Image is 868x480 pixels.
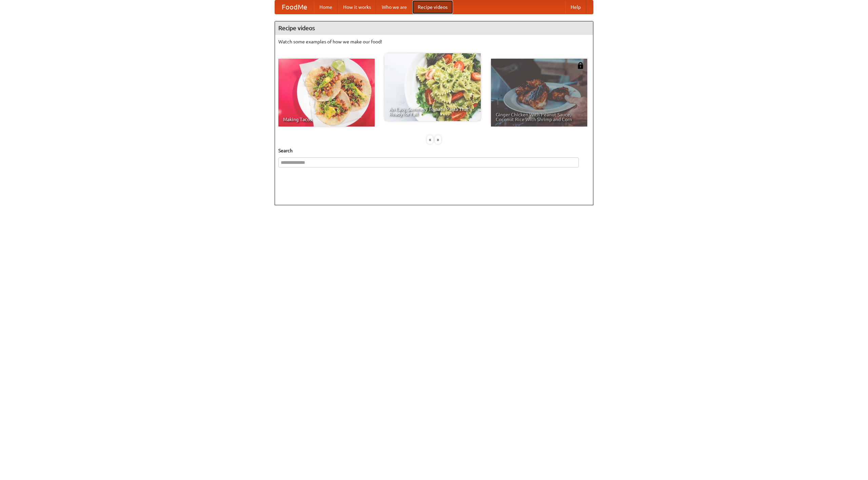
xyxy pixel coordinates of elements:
span: An Easy, Summery Tomato Pasta That's Ready for Fall [389,107,476,116]
span: Making Tacos [283,117,370,122]
h5: Search [278,147,590,154]
p: Watch some examples of how we make our food! [278,38,590,45]
a: An Easy, Summery Tomato Pasta That's Ready for Fall [384,53,481,121]
img: 483408.png [577,62,584,69]
a: Making Tacos [278,59,375,127]
a: Home [314,0,338,14]
h4: Recipe videos [275,21,593,35]
a: Who we are [376,0,412,14]
a: Help [565,0,586,14]
div: « [427,135,433,144]
div: » [435,135,441,144]
a: Recipe videos [412,0,453,14]
a: How it works [338,0,376,14]
a: FoodMe [275,0,314,14]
